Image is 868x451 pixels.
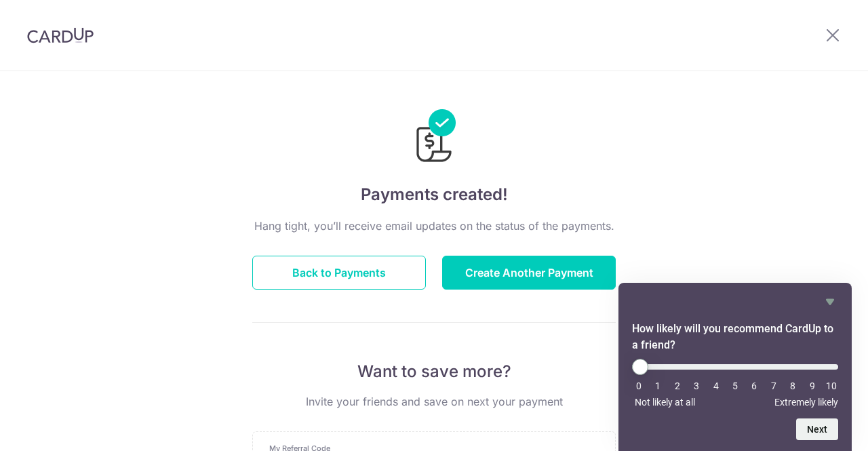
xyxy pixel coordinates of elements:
li: 2 [671,380,684,391]
li: 6 [747,380,761,391]
button: Hide survey [822,294,838,310]
li: 9 [806,380,819,391]
img: Payments [412,109,456,166]
p: Want to save more? [252,361,616,383]
li: 7 [767,380,781,391]
p: Invite your friends and save on next your payment [252,393,616,410]
button: Back to Payments [252,256,426,290]
div: How likely will you recommend CardUp to a friend? Select an option from 0 to 10, with 0 being Not... [632,294,838,440]
h2: How likely will you recommend CardUp to a friend? Select an option from 0 to 10, with 0 being Not... [632,321,838,353]
li: 4 [709,380,723,391]
li: 3 [690,380,703,391]
li: 0 [632,380,646,391]
li: 1 [651,380,665,391]
li: 8 [786,380,800,391]
h4: Payments created! [252,182,616,207]
button: Next question [796,418,838,440]
li: 10 [825,380,838,391]
button: Create Another Payment [442,256,616,290]
p: Hang tight, you’ll receive email updates on the status of the payments. [252,218,616,234]
img: CardUp [27,27,94,43]
span: Extremely likely [774,397,838,408]
li: 5 [728,380,742,391]
span: Not likely at all [635,397,695,408]
div: How likely will you recommend CardUp to a friend? Select an option from 0 to 10, with 0 being Not... [632,359,838,408]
